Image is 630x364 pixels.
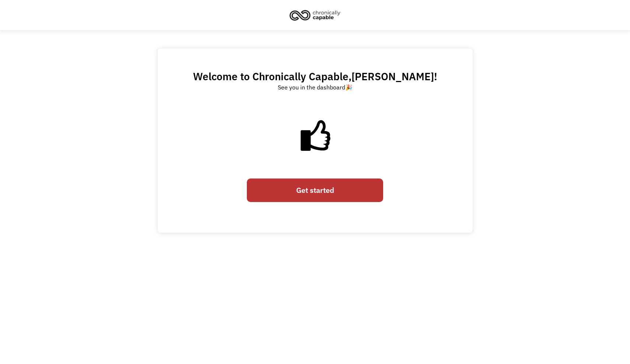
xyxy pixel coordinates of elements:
form: Email Form [247,175,383,206]
h2: Welcome to Chronically Capable, ! [193,70,437,83]
img: Chronically Capable logo [287,7,343,23]
span: [PERSON_NAME] [351,70,434,83]
div: See you in the dashboard [278,83,353,92]
a: 🎉 [345,84,353,91]
a: Get started [247,179,383,202]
